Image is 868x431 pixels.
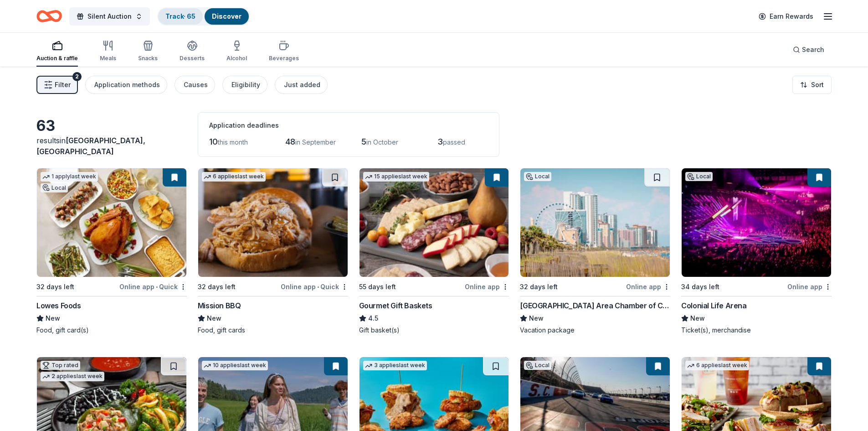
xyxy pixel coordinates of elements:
[212,12,241,20] a: Discover
[275,76,328,94] button: Just added
[55,79,71,90] span: Filter
[41,361,80,370] div: Top rated
[36,168,187,335] a: Image for Lowes Foods1 applylast weekLocal32 days leftOnline app•QuickLowes FoodsNewFood, gift ca...
[443,138,465,146] span: passed
[180,55,205,62] div: Desserts
[359,168,509,335] a: Image for Gourmet Gift Baskets15 applieslast week55 days leftOnline appGourmet Gift Baskets4.5Gif...
[198,281,236,292] div: 32 days left
[681,281,719,292] div: 34 days left
[36,76,78,94] button: Filter2
[269,36,299,67] button: Beverages
[175,76,215,94] button: Causes
[36,135,187,157] div: results
[811,79,824,90] span: Sort
[202,172,266,182] div: 6 applies last week
[36,136,145,156] span: in
[520,281,558,292] div: 32 days left
[786,41,832,59] button: Search
[165,12,195,20] a: Track· 65
[681,326,832,335] div: Ticket(s), merchandise
[437,137,443,146] span: 3
[36,36,78,67] button: Auction & raffle
[295,138,336,146] span: in September
[94,79,160,90] div: Application methods
[41,172,98,182] div: 1 apply last week
[69,7,150,26] button: Silent Auction
[119,281,187,292] div: Online app Quick
[359,326,509,335] div: Gift basket(s)
[281,281,348,292] div: Online app Quick
[360,168,509,277] img: Image for Gourmet Gift Baskets
[753,8,819,25] a: Earn Rewards
[198,168,348,277] img: Image for Mission BBQ
[363,361,427,370] div: 3 applies last week
[520,168,670,335] a: Image for Myrtle Beach Area Chamber of CommerceLocal32 days leftOnline app[GEOGRAPHIC_DATA] Area ...
[465,281,509,292] div: Online app
[100,36,116,67] button: Meals
[366,138,398,146] span: in October
[36,5,62,27] a: Home
[37,168,186,277] img: Image for Lowes Foods
[41,372,104,381] div: 2 applies last week
[359,281,396,292] div: 55 days left
[36,117,187,135] div: 63
[226,36,247,67] button: Alcohol
[524,172,551,181] div: Local
[209,120,488,131] div: Application deadlines
[269,55,299,62] div: Beverages
[72,72,82,81] div: 2
[184,79,208,90] div: Causes
[41,183,68,192] div: Local
[361,137,366,146] span: 5
[226,55,247,62] div: Alcohol
[156,283,158,291] span: •
[85,76,167,94] button: Application methods
[36,326,187,335] div: Food, gift card(s)
[685,172,713,181] div: Local
[87,11,132,22] span: Silent Auction
[524,361,551,370] div: Local
[198,300,241,311] div: Mission BBQ
[36,55,78,62] div: Auction & raffle
[285,137,295,146] span: 48
[100,55,116,62] div: Meals
[202,361,268,370] div: 10 applies last week
[231,79,260,90] div: Eligibility
[36,281,74,292] div: 32 days left
[36,300,81,311] div: Lowes Foods
[529,313,544,324] span: New
[685,361,749,370] div: 6 applies last week
[46,313,60,324] span: New
[792,76,832,94] button: Sort
[36,136,145,156] span: [GEOGRAPHIC_DATA], [GEOGRAPHIC_DATA]
[802,44,824,55] span: Search
[198,168,348,335] a: Image for Mission BBQ6 applieslast week32 days leftOnline app•QuickMission BBQNewFood, gift cards
[368,313,378,324] span: 4.5
[222,76,267,94] button: Eligibility
[520,300,670,311] div: [GEOGRAPHIC_DATA] Area Chamber of Commerce
[681,168,832,335] a: Image for Colonial Life ArenaLocal34 days leftOnline appColonial Life ArenaNewTicket(s), merchandise
[787,281,832,292] div: Online app
[317,283,319,291] span: •
[180,36,205,67] button: Desserts
[218,138,248,146] span: this month
[359,300,432,311] div: Gourmet Gift Baskets
[209,137,218,146] span: 10
[138,36,158,67] button: Snacks
[284,79,320,90] div: Just added
[682,168,831,277] img: Image for Colonial Life Arena
[198,326,348,335] div: Food, gift cards
[681,300,746,311] div: Colonial Life Arena
[520,326,670,335] div: Vacation package
[207,313,221,324] span: New
[626,281,670,292] div: Online app
[690,313,705,324] span: New
[363,172,429,182] div: 15 applies last week
[138,55,158,62] div: Snacks
[157,7,250,26] button: Track· 65Discover
[520,168,670,277] img: Image for Myrtle Beach Area Chamber of Commerce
